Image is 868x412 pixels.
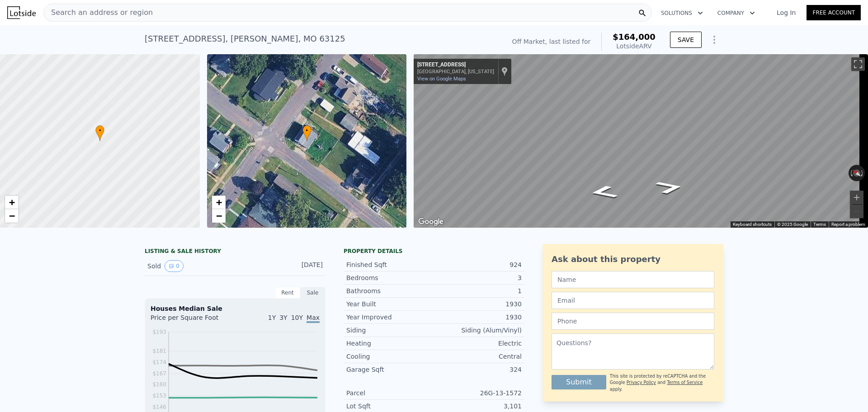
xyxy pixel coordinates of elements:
a: View on Google Maps [417,76,466,82]
tspan: $153 [152,393,166,399]
tspan: $181 [152,348,166,354]
path: Go Southeast, Little Broadway St [644,178,696,197]
div: [STREET_ADDRESS] [417,61,494,69]
button: Rotate clockwise [860,165,865,181]
input: Phone [552,313,714,330]
div: Lotside ARV [613,42,656,51]
a: Terms of Service [667,380,703,385]
button: SAVE [670,32,702,48]
div: Ask about this property [552,253,714,266]
span: $164,000 [613,32,656,42]
a: Zoom in [5,196,19,209]
div: Property details [344,248,524,255]
span: 3Y [279,314,287,321]
a: Zoom in [212,196,226,209]
input: Name [552,271,714,288]
div: [DATE] [283,260,323,272]
div: 924 [434,260,522,269]
a: Open this area in Google Maps (opens a new window) [416,216,446,228]
span: • [95,126,104,135]
span: 1Y [268,314,276,321]
img: Lotside [7,6,36,19]
tspan: $160 [152,381,166,388]
button: Keyboard shortcuts [733,221,772,228]
div: 1930 [434,313,522,322]
a: Zoom out [212,209,226,223]
div: Finished Sqft [346,260,434,269]
div: 3 [434,273,522,282]
span: 10Y [291,314,303,321]
a: Free Account [807,5,861,20]
button: Zoom in [850,191,863,204]
div: [GEOGRAPHIC_DATA], [US_STATE] [417,69,494,75]
a: Log In [766,8,807,17]
img: Google [416,216,446,228]
div: Year Built [346,300,434,309]
button: Company [710,5,762,21]
div: Parcel [346,389,434,398]
div: Year Improved [346,313,434,322]
span: + [216,197,222,208]
div: Lot Sqft [346,402,434,411]
div: 1930 [434,300,522,309]
div: 1 [434,286,522,295]
a: Report a problem [831,222,865,227]
div: Map [414,54,868,228]
span: © 2025 Google [777,222,808,227]
span: • [302,126,311,135]
div: Bedrooms [346,273,434,282]
div: Garage Sqft [346,365,434,374]
span: − [216,210,222,221]
div: Bathrooms [346,286,434,295]
div: 324 [434,365,522,374]
div: 26G-13-1572 [434,389,522,398]
div: Sale [300,287,325,299]
tspan: $146 [152,404,166,410]
a: Privacy Policy [627,380,656,385]
tspan: $174 [152,359,166,365]
span: Max [307,314,320,323]
div: Sold [147,260,228,272]
span: + [9,197,15,208]
tspan: $167 [152,370,166,377]
span: Search an address or region [44,7,153,18]
div: Central [434,352,522,361]
div: Houses Median Sale [151,304,320,313]
button: View historical data [165,260,184,272]
div: • [302,125,311,141]
button: Zoom out [850,205,863,218]
button: Show Options [705,31,723,49]
span: − [9,210,15,221]
div: This site is protected by reCAPTCHA and the Google and apply. [610,373,714,393]
button: Solutions [654,5,710,21]
div: Siding (Alum/Vinyl) [434,326,522,335]
div: Price per Square Foot [151,313,235,328]
div: Siding [346,326,434,335]
input: Email [552,292,714,309]
tspan: $193 [152,329,166,335]
div: LISTING & SALE HISTORY [145,248,325,257]
button: Submit [552,375,606,389]
div: Rent [275,287,300,299]
button: Rotate counterclockwise [849,165,854,181]
div: Electric [434,339,522,348]
a: Terms (opens in new tab) [813,222,826,227]
div: Off Market, last listed for [512,37,591,46]
div: Street View [414,54,868,228]
div: [STREET_ADDRESS] , [PERSON_NAME] , MO 63125 [145,33,345,45]
button: Toggle fullscreen view [851,57,865,71]
path: Go Northwest, Little Broadway St [578,182,630,201]
a: Show location on map [501,66,508,76]
button: Reset the view [848,165,865,181]
div: 3,101 [434,402,522,411]
div: Heating [346,339,434,348]
div: Cooling [346,352,434,361]
a: Zoom out [5,209,19,223]
div: • [95,125,104,141]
